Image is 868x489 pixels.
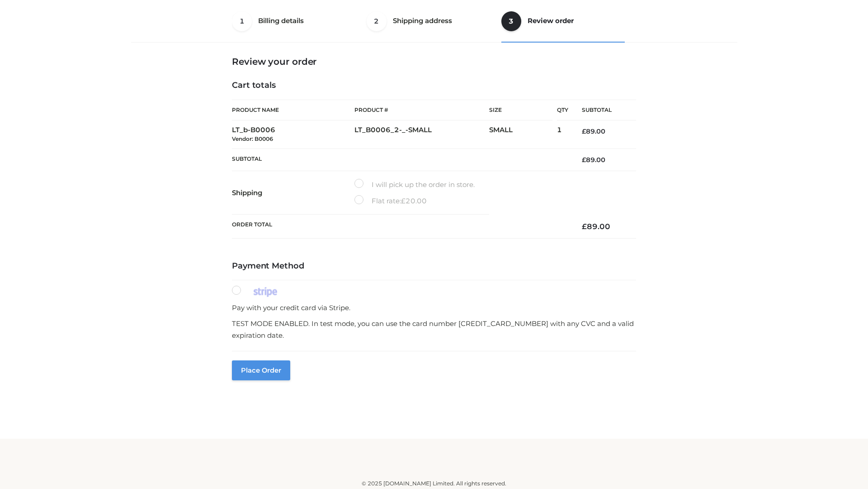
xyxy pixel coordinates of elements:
label: Flat rate: [354,195,427,207]
td: 1 [557,120,568,149]
span: £ [401,197,406,205]
div: © 2025 [DOMAIN_NAME] Limited. All rights reserved. [134,479,734,488]
bdi: 89.00 [582,127,605,135]
td: LT_B0006_2-_-SMALL [354,120,489,149]
bdi: 89.00 [582,156,605,164]
h4: Cart totals [232,81,636,91]
th: Product # [354,100,489,120]
bdi: 89.00 [582,222,610,231]
th: Product Name [232,100,354,120]
th: Qty [557,100,568,120]
th: Shipping [232,171,354,215]
small: Vendor: B0006 [232,135,273,142]
span: £ [582,222,587,231]
span: £ [582,156,586,164]
h3: Review your order [232,56,636,67]
button: Place order [232,360,290,380]
th: Subtotal [568,100,636,120]
span: £ [582,127,586,135]
td: LT_b-B0006 [232,120,354,149]
th: Subtotal [232,149,568,171]
th: Size [489,100,552,120]
td: SMALL [489,120,557,149]
p: Pay with your credit card via Stripe. [232,302,636,314]
label: I will pick up the order in store. [354,179,475,191]
p: TEST MODE ENABLED. In test mode, you can use the card number [CREDIT_CARD_NUMBER] with any CVC an... [232,318,636,341]
h4: Payment Method [232,261,636,271]
bdi: 20.00 [401,197,427,205]
th: Order Total [232,215,568,239]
